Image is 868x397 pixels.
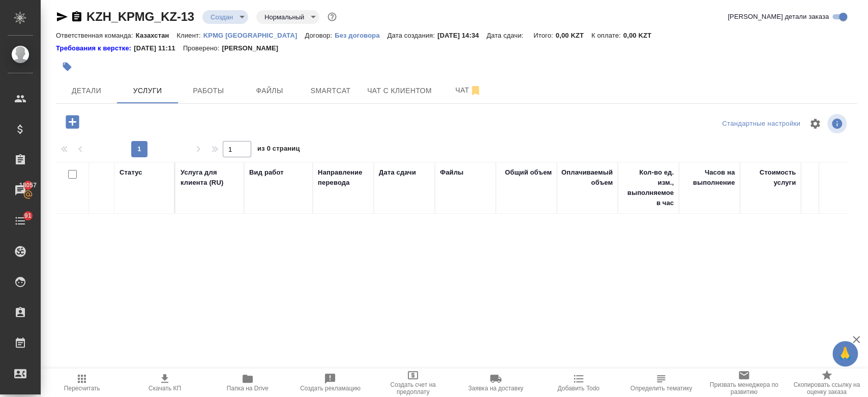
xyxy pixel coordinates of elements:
[207,13,236,21] button: Создан
[257,143,300,157] span: из 0 страниц
[623,32,659,39] p: 0,00 KZT
[203,31,305,39] a: KPMG [GEOGRAPHIC_DATA]
[56,55,78,78] button: Добавить тэг
[86,10,194,23] a: KZH_KPMG_KZ-13
[335,31,387,39] a: Без договора
[56,11,68,23] button: Скопировать ссылку для ЯМессенджера
[709,381,780,395] span: Призвать менеджера по развитию
[561,167,613,188] div: Оплачиваемый объем
[440,167,463,178] div: Файлы
[591,32,623,39] p: К оплате:
[18,211,38,221] span: 91
[56,43,134,53] a: Требования к верстке:
[623,167,674,208] div: Кол-во ед. изм., выполняемое в час
[387,32,437,39] p: Дата создания:
[455,368,537,397] button: Заявка на доставку
[533,32,555,39] p: Итого:
[505,167,552,178] div: Общий объем
[181,167,239,188] div: Услуга для клиента (RU)
[620,368,703,397] button: Определить тематику
[261,13,307,21] button: Нормальный
[58,111,86,132] button: Добавить услугу
[785,368,868,397] button: Скопировать ссылку на оценку заказа
[136,32,177,39] p: Казахстан
[537,368,620,397] button: Добавить Todo
[378,381,448,395] span: Создать счет на предоплату
[306,84,355,97] span: Smartcat
[791,381,862,395] span: Скопировать ссылку на оценку заказа
[256,10,319,24] div: Создан
[222,43,286,53] p: [PERSON_NAME]
[556,32,591,39] p: 0,00 KZT
[123,84,172,97] span: Услуги
[468,385,523,392] span: Заявка на доставку
[289,368,372,397] button: Создать рекламацию
[203,32,305,39] p: KPMG [GEOGRAPHIC_DATA]
[557,385,599,392] span: Добавить Todo
[487,32,526,39] p: Дата сдачи:
[305,32,335,39] p: Договор:
[245,84,294,97] span: Файлы
[728,12,829,22] span: [PERSON_NAME] детали заказа
[56,43,134,53] div: Нажми, чтобы открыть папку с инструкцией
[379,167,416,178] div: Дата сдачи
[836,343,854,364] span: 🙏
[183,43,222,53] p: Проверено:
[184,84,233,97] span: Работы
[176,32,203,39] p: Клиент:
[684,167,735,188] div: Часов на выполнение
[124,368,206,397] button: Скачать КП
[41,368,124,397] button: Пересчитать
[134,43,183,53] p: [DATE] 11:11
[148,385,181,392] span: Скачать КП
[803,111,827,136] span: Настроить таблицу
[703,368,786,397] button: Призвать менеджера по развитию
[249,167,284,178] div: Вид работ
[832,341,858,366] button: 🙏
[13,180,43,190] span: 18057
[325,10,339,23] button: Доп статусы указывают на важность/срочность заказа
[202,10,248,24] div: Создан
[318,167,369,188] div: Направление перевода
[300,385,361,392] span: Создать рекламацию
[367,84,432,97] span: Чат с клиентом
[64,385,100,392] span: Пересчитать
[745,167,796,188] div: Стоимость услуги
[206,368,289,397] button: Папка на Drive
[71,11,83,23] button: Скопировать ссылку
[469,84,482,97] svg: Отписаться
[3,178,38,203] a: 18057
[827,114,849,133] span: Посмотреть информацию
[444,84,493,97] span: Чат
[119,167,142,178] div: Статус
[62,84,111,97] span: Детали
[631,385,692,392] span: Определить тематику
[806,167,857,188] div: Скидка / наценка
[372,368,455,397] button: Создать счет на предоплату
[56,32,136,39] p: Ответственная команда:
[335,32,387,39] p: Без договора
[227,385,268,392] span: Папка на Drive
[3,208,38,234] a: 91
[720,116,803,132] div: split button
[437,32,487,39] p: [DATE] 14:34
